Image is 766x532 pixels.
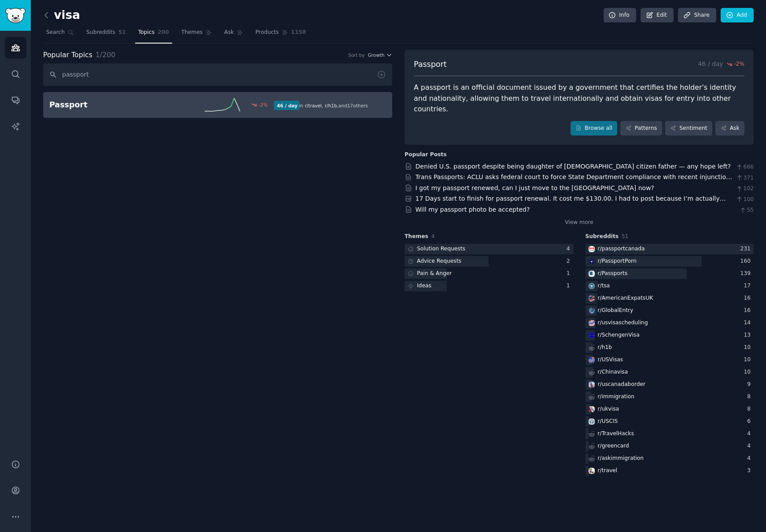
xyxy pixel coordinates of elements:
span: Subreddits [586,233,619,241]
div: A passport is an official document issued by a government that certifies the holder's identity an... [414,82,744,115]
span: Themes [405,233,428,241]
span: Popular Topics [43,50,92,61]
a: I got my passport renewed, can I just move to the [GEOGRAPHIC_DATA] now? [416,184,655,191]
a: Subreddits51 [83,26,129,44]
h2: Passport [49,99,162,110]
a: SchengenVisar/SchengenVisa13 [586,330,754,341]
img: PassportPorn [589,258,595,264]
img: ukvisa [589,406,595,412]
span: Growth [368,52,384,58]
span: , [322,103,323,108]
div: r/ PassportPorn [598,257,637,265]
span: Topics [138,29,155,37]
img: Passports [589,271,595,277]
div: r/ USCIS [598,418,618,426]
a: Ask [221,26,246,44]
img: USVisas [589,357,595,363]
span: 666 [736,163,754,171]
span: Products [255,29,279,37]
div: Advice Requests [417,257,461,265]
span: 55 [739,206,754,214]
a: USCISr/USCIS6 [586,416,754,427]
a: Edit [641,8,674,23]
span: , [337,103,339,108]
div: Ideas [417,282,431,290]
div: Sort by [348,52,365,58]
a: r/Chinavisa10 [586,367,754,378]
div: 3 [747,467,754,475]
span: 1 / 200 [96,51,115,59]
img: usvisascheduling [589,320,595,326]
a: uscanadaborderr/uscanadaborder9 [586,379,754,390]
p: 46 / day [698,59,744,70]
div: r/ AmericanExpatsUK [598,294,653,302]
div: r/ immigration [598,393,635,401]
div: r/ tsa [598,282,610,290]
div: r/ Chinavisa [598,368,628,376]
img: SchengenVisa [589,332,595,338]
a: r/h1b10 [586,342,754,353]
a: Trans Passports: ACLU asks federal court to force State Department compliance with recent injunct... [416,173,733,190]
span: 200 [158,29,169,37]
a: Products1158 [252,26,309,44]
a: Add [721,8,754,23]
div: 14 [744,319,754,327]
a: Search [43,26,77,44]
div: 4 [747,455,754,462]
div: 160 [740,257,754,265]
img: travel [589,468,595,474]
span: 51 [622,233,629,239]
span: Themes [181,29,203,37]
a: AmericanExpatsUKr/AmericanExpatsUK16 [586,293,754,304]
span: 371 [736,174,754,182]
a: Browse all [571,121,618,136]
div: r/ SchengenVisa [598,331,640,339]
span: 1158 [291,29,306,37]
div: -2 % [259,102,268,108]
a: View more [565,219,593,227]
div: r/ ukvisa [598,405,619,413]
div: Solution Requests [417,245,465,253]
img: AmericanExpatsUK [589,295,595,301]
span: r/ travel [305,103,321,108]
a: Pain & Anger1 [405,268,573,279]
div: r/ TravelHacks [598,430,634,438]
div: r/ h1b [598,344,612,352]
a: Share [678,8,716,23]
a: r/greencard4 [586,441,754,452]
div: 231 [740,245,754,253]
div: 10 [744,356,754,364]
img: USCIS [589,418,595,425]
span: 51 [118,29,126,37]
img: GummySearch logo [5,8,26,23]
img: GlobalEntry [589,308,595,314]
div: r/ usvisascheduling [598,319,648,327]
a: Ideas1 [405,281,573,292]
div: 4 [747,442,754,450]
div: 8 [747,405,754,413]
div: r/ uscanadaborder [598,381,646,389]
div: 139 [740,270,754,278]
div: 4 [747,430,754,438]
div: 6 [747,418,754,426]
img: uscanadaborder [589,382,595,388]
a: r/immigration8 [586,392,754,403]
div: 4 [567,245,573,253]
div: r/ Passports [598,270,628,278]
span: Subreddits [86,29,115,37]
a: Topics200 [135,26,172,44]
a: passportcanadar/passportcanada231 [586,244,754,255]
div: 1 [567,270,573,278]
b: 46 / day [277,103,298,108]
a: Sentiment [665,121,712,136]
div: r/ travel [598,467,618,475]
a: Will my passport photo be accepted? [416,206,530,213]
span: Ask [224,29,234,37]
span: Passport [414,59,447,70]
div: r/ USVisas [598,356,623,364]
div: r/ askimmigration [598,455,644,462]
span: 102 [736,185,754,193]
button: Growth [368,52,392,58]
div: r/ passportcanada [598,245,645,253]
input: Search topics [43,63,392,86]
